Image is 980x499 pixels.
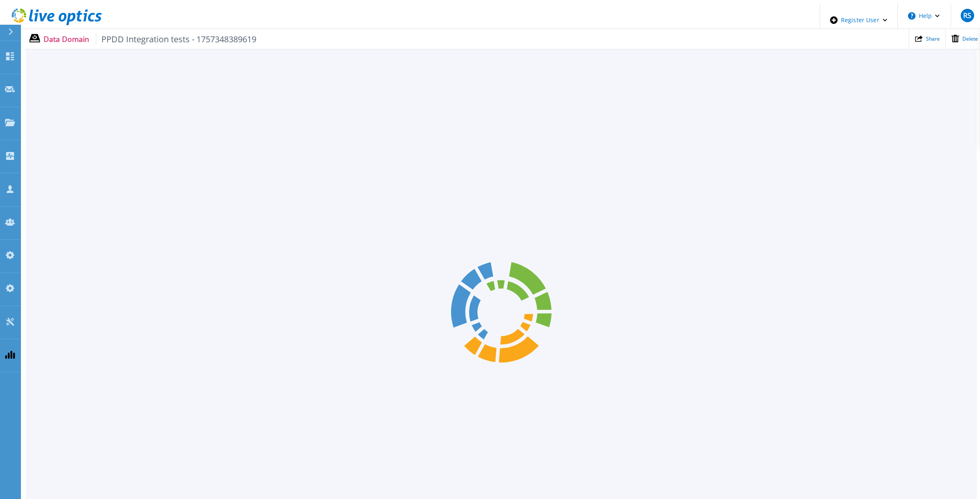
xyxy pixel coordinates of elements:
span: Share [926,36,940,41]
span: Delete [962,36,978,41]
p: Data Domain [44,33,257,45]
span: PPDD Integration tests - 1757348389619 [96,33,257,45]
span: RS [963,12,971,19]
button: Help [898,3,950,28]
div: Register User [820,3,897,37]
